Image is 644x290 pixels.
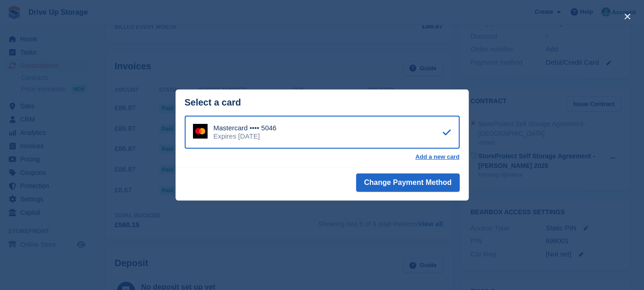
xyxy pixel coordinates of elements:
a: Add a new card [415,153,459,161]
div: Mastercard •••• 5046 [214,124,277,132]
img: Mastercard Logo [193,124,208,139]
button: Change Payment Method [356,173,459,192]
div: Expires [DATE] [214,132,277,140]
button: close [620,9,635,24]
div: Select a card [185,97,460,108]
